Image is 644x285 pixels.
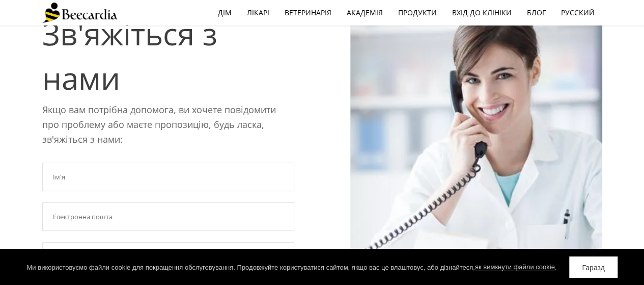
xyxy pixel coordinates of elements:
[42,103,276,145] font: Якщо вам потрібна допомога, ви хочете повідомити про проблему або маєте пропозицію, будь ласка, з...
[27,263,475,271] font: Ми використовуємо файли cookie для покращення обслуговування. Продовжуйте користуватися сайтом, я...
[527,8,546,17] font: Блог
[42,163,294,191] input: Ім'я
[582,264,604,272] font: Гаразд
[285,8,331,17] font: Ветеринарія
[553,1,602,24] a: Русский
[277,1,339,24] a: Ветеринарія
[247,8,269,17] font: Лікарі
[398,8,437,17] font: Продукти
[42,202,294,231] input: Електронна пошта
[519,1,553,24] a: Блог
[239,1,277,24] a: Лікарі
[390,1,444,24] a: Продукти
[555,263,557,271] font: .
[218,8,232,17] font: дім
[339,1,390,24] a: Академія
[42,3,117,23] img: Бікардія
[210,1,239,24] a: дім
[475,263,555,271] a: як вимкнути файли cookie
[452,8,512,17] font: Вхід до клініки
[561,8,595,17] font: Русский
[42,242,294,271] input: Як ви про нас дізналися?
[444,1,519,24] a: Вхід до клініки
[347,8,383,17] font: Академія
